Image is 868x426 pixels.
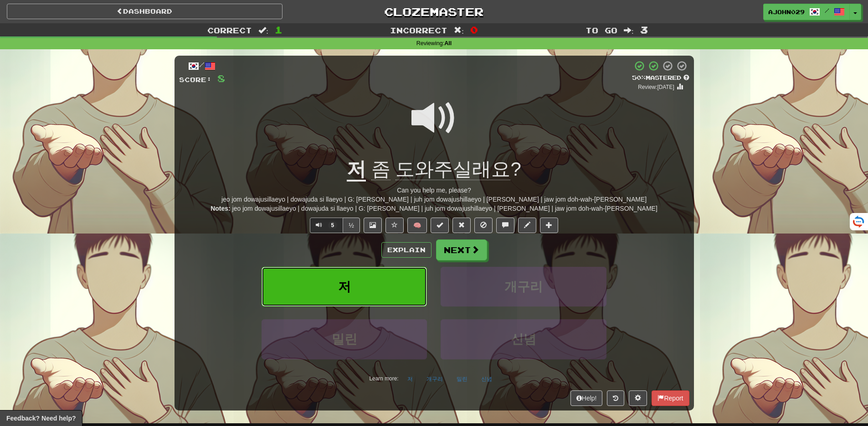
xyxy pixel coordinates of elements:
[431,218,449,233] button: Set this sentence to 100% Mastered (alt+m)
[179,204,689,213] div: jeo jom dowajusillaeyo | dowajuda si llaeyo | G: [PERSON_NAME] | juh jom dowajushillaeyo | [PERSO...
[496,218,514,233] button: Discuss sentence (alt+u)
[308,218,360,233] div: Text-to-speech controls
[179,186,689,195] div: Can you help me, please?
[343,218,360,233] button: ½
[452,372,473,386] button: 밀린
[452,218,471,233] button: Reset to 0% Mastered (alt+r)
[441,319,606,359] button: 신념
[504,280,543,294] span: 개구리
[540,218,558,233] button: Add to collection (alt+a)
[454,26,464,34] span: :
[476,372,497,386] button: 신념
[179,195,689,204] div: jeo jom dowajusillaeyo | dowajuda si llaeyo | G: [PERSON_NAME] | juh jom dowajushillaeyo | [PERSO...
[332,332,357,346] span: 밀린
[607,390,624,406] button: Round history (alt+y)
[179,60,225,72] div: /
[570,390,603,406] button: Help!
[474,218,493,233] button: Ignore sentence (alt+i)
[258,26,268,34] span: :
[296,4,572,20] a: Clozemaster
[421,372,448,386] button: 개구리
[262,319,427,359] button: 밀린
[436,239,487,260] button: Next
[364,218,382,233] button: Show image (alt+x)
[652,390,689,406] button: Report
[179,76,212,83] span: Score:
[444,40,452,47] strong: All
[347,158,366,182] u: 저
[7,4,282,19] a: Dashboard
[275,24,282,35] span: 1
[632,74,689,82] div: Mastered
[763,4,850,20] a: Ajohn029 /
[407,218,427,233] button: 🧠
[338,280,351,294] span: 저
[6,414,76,423] span: Open feedback widget
[441,267,606,307] button: 개구리
[511,332,536,346] span: 신념
[768,8,805,16] span: Ajohn029
[390,26,447,35] span: Incorrect
[395,158,510,180] span: 도와주실래요
[328,221,338,229] span: 5
[366,158,521,180] span: ?
[624,26,634,34] span: :
[310,218,343,233] button: 5
[217,73,225,84] span: 8
[825,7,829,14] span: /
[369,375,398,382] small: Learn more:
[640,24,648,35] span: 3
[207,26,252,35] span: Correct
[586,26,617,35] span: To go
[518,218,536,233] button: Edit sentence (alt+d)
[385,218,404,233] button: Favorite sentence (alt+f)
[262,267,427,307] button: 저
[402,372,418,386] button: 저
[638,84,674,90] small: Review: [DATE]
[211,205,231,212] strong: Notes:
[371,158,390,180] span: 좀
[381,242,431,258] button: Explain
[470,24,478,35] span: 0
[632,74,646,81] span: 50 %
